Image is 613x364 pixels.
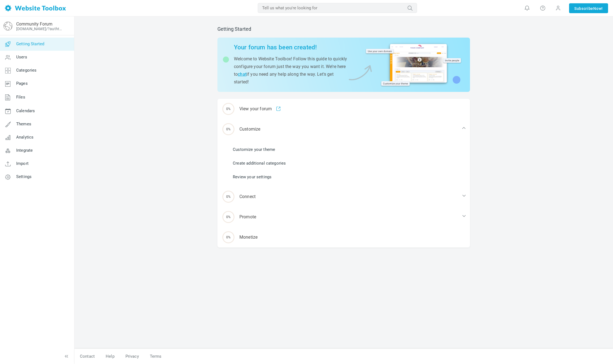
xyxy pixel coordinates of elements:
[217,207,470,227] div: Promote
[16,122,31,126] span: Themes
[233,160,286,166] a: Create additional categories
[217,227,470,247] div: Monetize
[16,95,25,100] span: Files
[16,161,29,166] span: Import
[222,231,234,243] span: 0%
[16,27,64,31] a: [DOMAIN_NAME]/?authtoken=af50d32341377b7c34594dbe04244e09&rememberMe=1
[16,41,44,46] span: Getting Started
[217,99,470,119] a: 0% View your forum
[593,5,603,12] span: Now!
[234,55,347,86] p: Welcome to Website Toolbox! Follow this guide to quickly configure your forum just the way you wa...
[74,352,100,361] a: Contact
[16,174,32,179] span: Settings
[16,148,33,153] span: Integrate
[217,187,470,207] div: Connect
[217,227,470,247] a: 0% Monetize
[233,174,271,180] a: Review your settings
[217,119,470,139] div: Customize
[217,26,470,32] h2: Getting Started
[222,191,234,203] span: 0%
[16,135,33,140] span: Analytics
[4,22,12,30] img: globe-icon.png
[217,99,470,119] div: View your forum
[222,103,234,115] span: 0%
[16,21,52,27] a: Community Forum
[222,123,234,135] span: 0%
[222,211,234,223] span: 0%
[16,81,28,86] span: Pages
[238,72,247,77] a: chat
[233,146,275,153] a: Customize your theme
[258,3,417,13] input: Tell us what you're looking for
[16,68,37,73] span: Categories
[16,108,35,113] span: Calendars
[144,352,167,361] a: Terms
[234,44,347,51] h2: Your forum has been created!
[120,352,144,361] a: Privacy
[100,352,120,361] a: Help
[16,55,27,60] span: Users
[569,3,608,13] a: SubscribeNow!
